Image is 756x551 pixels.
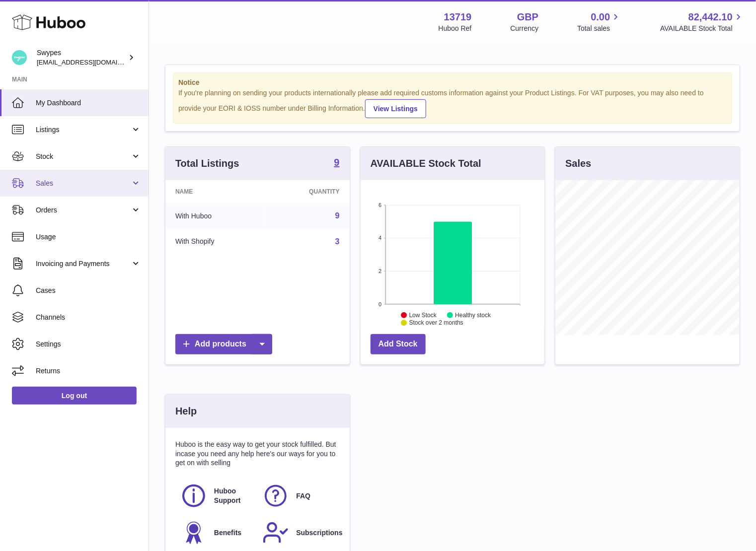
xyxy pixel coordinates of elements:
[262,482,334,509] a: FAQ
[12,50,27,65] img: hello@swypes.co.uk
[165,180,265,203] th: Name
[439,24,472,33] div: Huboo Ref
[37,58,146,66] span: [EMAIL_ADDRESS][DOMAIN_NAME]
[165,203,265,229] td: With Huboo
[36,313,141,322] span: Channels
[180,519,252,546] a: Benefits
[444,10,472,24] strong: 13719
[265,180,350,203] th: Quantity
[296,528,342,538] span: Subscriptions
[36,125,131,135] span: Listings
[175,440,340,468] p: Huboo is the easy way to get your stock fulfilled. But incase you need any help here's our ways f...
[36,98,141,108] span: My Dashboard
[378,235,381,241] text: 4
[371,334,426,354] a: Add Stock
[175,405,197,418] h3: Help
[365,99,426,118] a: View Listings
[296,491,310,501] span: FAQ
[378,202,381,208] text: 6
[409,320,463,327] text: Stock over 2 months
[688,10,733,24] span: 82,442.10
[455,312,491,319] text: Healthy stock
[517,10,538,24] strong: GBP
[378,268,381,274] text: 2
[335,211,340,220] a: 9
[565,157,591,170] h3: Sales
[36,286,141,295] span: Cases
[36,366,141,376] span: Returns
[178,78,727,87] strong: Notice
[660,10,744,33] a: 82,442.10 AVAILABLE Stock Total
[335,237,340,246] a: 3
[409,312,437,319] text: Low Stock
[36,152,131,161] span: Stock
[378,301,381,307] text: 0
[214,486,251,505] span: Huboo Support
[36,340,141,349] span: Settings
[36,259,131,269] span: Invoicing and Payments
[214,528,241,538] span: Benefits
[36,206,131,215] span: Orders
[37,48,126,67] div: Swypes
[165,229,265,255] td: With Shopify
[175,334,272,354] a: Add products
[591,10,610,24] span: 0.00
[371,157,481,170] h3: AVAILABLE Stock Total
[577,24,621,33] span: Total sales
[178,88,727,118] div: If you're planning on sending your products internationally please add required customs informati...
[577,10,621,33] a: 0.00 Total sales
[262,519,334,546] a: Subscriptions
[334,157,340,167] strong: 9
[12,387,137,405] a: Log out
[334,157,340,169] a: 9
[660,24,744,33] span: AVAILABLE Stock Total
[36,179,131,188] span: Sales
[180,482,252,509] a: Huboo Support
[511,24,539,33] div: Currency
[175,157,239,170] h3: Total Listings
[36,232,141,242] span: Usage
